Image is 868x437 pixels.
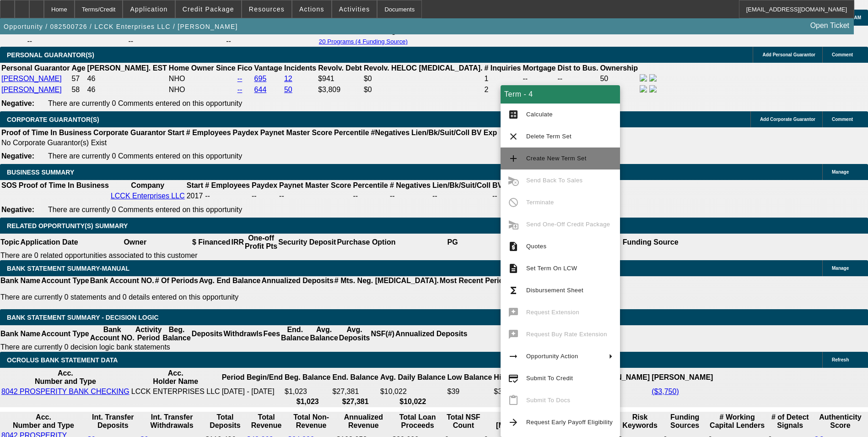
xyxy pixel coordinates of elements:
[471,129,497,137] b: BV Exp
[87,74,167,84] td: 46
[432,191,491,201] td: --
[339,5,370,13] span: Activities
[233,129,259,137] b: Paydex
[339,325,371,343] th: Avg. Deposits
[205,192,210,200] span: --
[1,99,34,107] b: Negative:
[168,85,236,95] td: NHO
[237,86,243,93] a: --
[279,192,351,200] div: --
[1,181,17,190] th: SOS
[336,234,396,251] th: Purchase Option
[600,64,638,72] b: Ownership
[20,234,78,251] th: Application Date
[7,356,118,364] span: OCROLUS BANK STATEMENT DATA
[246,413,286,430] th: Total Revenue
[155,276,199,285] th: # Of Periods
[363,85,483,95] td: $0
[318,85,362,95] td: $3,809
[284,387,331,396] td: $1,023
[371,129,410,137] b: #Negatives
[4,23,238,30] span: Opportunity / 082500726 / LCCK Enterprises LLC / [PERSON_NAME]
[135,325,162,343] th: Activity Period
[484,85,521,95] td: 2
[252,181,277,189] b: Paydex
[652,388,679,395] a: ($3,750)
[523,64,556,72] b: Mortgage
[396,234,509,251] th: PG
[7,116,99,123] span: CORPORATE GUARANTOR(S)
[1,75,62,82] a: [PERSON_NAME]
[832,266,849,271] span: Manage
[363,74,483,84] td: $0
[640,85,647,93] img: facebook-icon.png
[7,169,74,176] span: BUSINESS SUMMARY
[832,117,853,122] span: Comment
[284,64,316,72] b: Incidents
[526,155,587,162] span: Create New Term Set
[131,387,221,396] td: LCCK ENTERPRISES LLC
[309,325,338,343] th: Avg. Balance
[557,74,599,84] td: --
[1,138,501,147] td: No Corporate Guarantor(s) Exist
[183,5,234,13] span: Credit Package
[1,388,129,395] a: 8042 PROSPERITY BANK CHECKING
[79,234,192,251] th: Owner
[334,276,439,285] th: # Mts. Neg. [MEDICAL_DATA].
[526,419,613,426] span: Request Early Payoff Eligibility
[318,74,362,84] td: $941
[523,85,556,95] td: --
[48,206,242,213] span: There are currently 0 Comments entered on this opportunity
[192,234,231,251] th: $ Financed
[1,206,34,213] b: Negative:
[832,357,849,362] span: Refresh
[1,413,86,430] th: Acc. Number and Type
[380,369,446,386] th: Avg. Daily Balance
[599,74,638,84] td: 50
[447,369,493,386] th: Low Balance
[140,413,204,430] th: Int. Transfer Withdrawals
[618,413,662,430] th: Risk Keywords
[87,413,139,430] th: Int. Transfer Deposits
[599,85,638,95] td: 50
[284,75,292,82] a: 12
[390,181,431,189] b: # Negatives
[237,64,253,72] b: Fico
[280,325,309,343] th: End. Balance
[292,0,331,18] button: Actions
[205,413,246,430] th: Total Deposits
[186,129,231,137] b: # Employees
[111,192,185,200] a: LCCK Enterprises LLC
[395,325,468,343] th: Annualized Deposits
[316,38,410,45] button: 20 Programs (4 Funding Source)
[48,99,242,107] span: There are currently 0 Comments entered on this opportunity
[526,133,571,140] span: Delete Term Set
[221,387,283,396] td: [DATE] - [DATE]
[123,0,174,18] button: Application
[260,129,332,137] b: Paynet Master Score
[508,373,519,384] mat-icon: credit_score
[364,64,483,72] b: Revolv. HELOC [MEDICAL_DATA].
[390,192,431,200] div: --
[649,85,657,93] img: linkedin-icon.png
[263,325,280,343] th: Fees
[508,241,519,252] mat-icon: request_quote
[0,293,508,301] p: There are currently 0 statements and 0 details entered on this opportunity
[278,234,336,251] th: Security Deposit
[7,265,129,272] span: BANK STATEMENT SUMMARY-MANUAL
[71,85,86,95] td: 58
[318,64,362,72] b: Revolv. Debt
[526,287,583,294] span: Disbursement Sheet
[93,129,166,137] b: Corporate Guarantor
[484,413,572,430] th: # Days of Neg. [MEDICAL_DATA].
[90,325,135,343] th: Bank Account NO.
[1,369,130,386] th: Acc. Number and Type
[508,109,519,120] mat-icon: calculate
[168,74,236,84] td: NHO
[492,191,518,201] td: --
[760,117,815,122] span: Add Corporate Guarantor
[526,265,577,272] span: Set Term On LCW
[284,397,331,406] th: $1,023
[71,74,86,84] td: 57
[708,413,767,430] th: # Working Capital Lenders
